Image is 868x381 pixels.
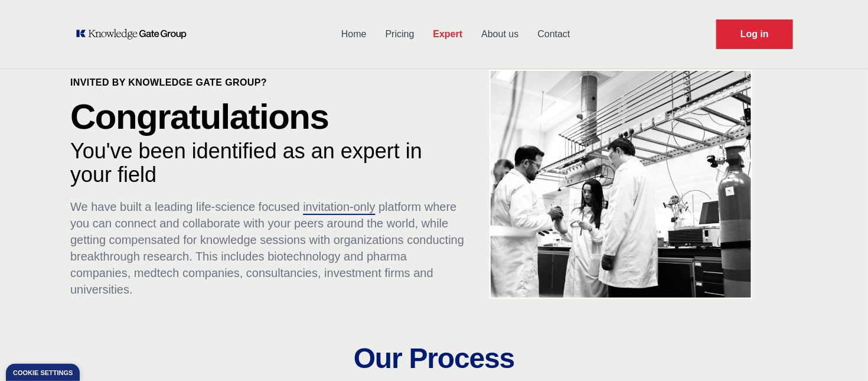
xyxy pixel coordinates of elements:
div: Cookie settings [13,370,73,376]
p: Invited by Knowledge Gate Group? [70,76,467,90]
a: KOL Knowledge Platform: Talk to Key External Experts (KEE) [75,28,195,40]
img: KOL management, KEE, Therapy area experts [491,71,751,298]
p: You've been identified as an expert in your field [70,139,467,187]
a: Pricing [376,19,424,50]
p: Congratulations [70,99,467,135]
a: Contact [528,19,579,50]
div: Chat-Widget [809,324,868,381]
a: Request Demo [716,19,793,49]
a: Expert [423,19,472,50]
span: invitation-only [303,200,375,213]
a: Home [332,19,376,50]
iframe: Chat Widget [809,324,868,381]
p: We have built a leading life-science focused platform where you can connect and collaborate with ... [70,198,467,298]
a: About us [472,19,528,50]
